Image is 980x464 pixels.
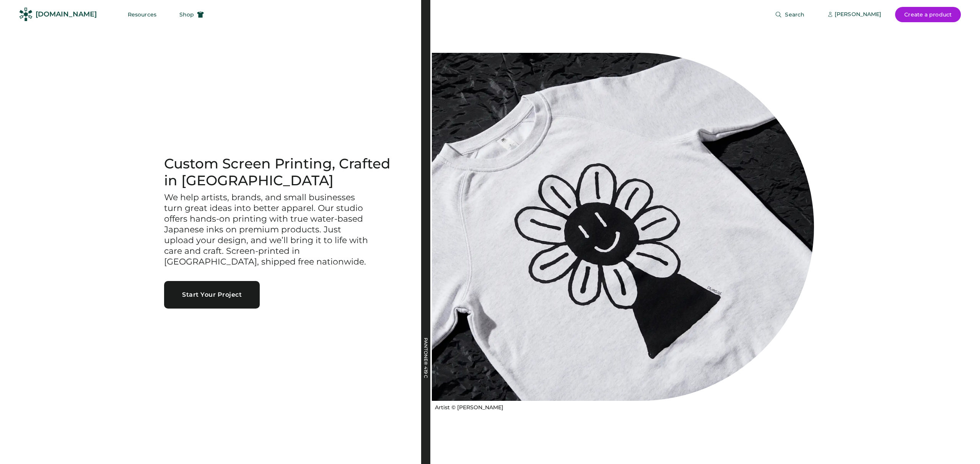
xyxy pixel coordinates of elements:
[179,12,194,17] span: Shop
[435,404,503,412] div: Artist © [PERSON_NAME]
[895,7,961,22] button: Create a product
[119,7,166,22] button: Resources
[19,8,33,21] img: Rendered Logo - Screens
[785,12,804,17] span: Search
[170,7,213,22] button: Shop
[164,281,260,309] button: Start Your Project
[766,7,814,22] button: Search
[423,338,428,414] div: PANTONE® 419 C
[164,192,371,267] h3: We help artists, brands, and small businesses turn great ideas into better apparel. Our studio of...
[835,11,881,18] div: [PERSON_NAME]
[164,155,403,189] h1: Custom Screen Printing, Crafted in [GEOGRAPHIC_DATA]
[36,10,97,19] div: [DOMAIN_NAME]
[432,401,503,412] a: Artist © [PERSON_NAME]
